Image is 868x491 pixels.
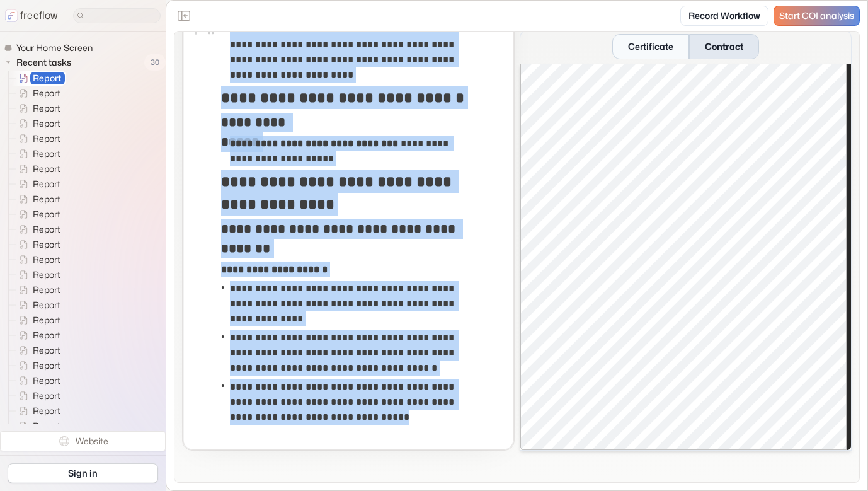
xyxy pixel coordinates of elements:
a: Report [9,176,66,192]
a: Report [9,131,66,146]
a: Report [9,237,66,252]
iframe: Contract [520,64,852,450]
span: Report [30,117,64,130]
span: Report [30,178,64,190]
span: Report [30,314,64,326]
span: Report [30,87,64,100]
span: Report [30,359,64,372]
a: Report [9,267,66,282]
button: Contract [689,34,759,59]
span: Report [30,299,64,311]
span: Report [30,102,64,115]
span: Start COI analysis [779,11,854,21]
a: freeflow [5,8,58,23]
a: Report [9,161,66,176]
span: 30 [144,54,166,71]
span: Report [30,223,64,236]
a: Report [9,116,66,131]
button: Certificate [612,34,689,59]
a: Your Home Screen [4,42,98,54]
span: Report [30,132,64,145]
a: Report [9,328,66,343]
a: Report [9,86,66,101]
span: Report [30,329,64,342]
a: Report [9,207,66,222]
span: Report [30,72,65,84]
span: Report [30,405,64,417]
a: Report [9,373,66,388]
a: Report [9,192,66,207]
a: Report [9,419,66,434]
a: Record Workflow [680,6,768,26]
span: Your Home Screen [14,42,96,54]
a: Report [9,71,66,86]
a: Report [9,358,66,373]
span: Report [30,147,64,160]
span: Report [30,163,64,175]
a: Report [9,222,66,237]
span: Report [30,374,64,387]
span: Report [30,193,64,205]
span: Report [30,238,64,251]
span: Report [30,390,64,402]
a: Report [9,297,66,313]
a: Sign in [8,463,158,483]
span: Report [30,269,64,281]
button: Close the sidebar [174,6,194,26]
a: Report [9,146,66,161]
span: Report [30,208,64,221]
a: Report [9,313,66,328]
a: Report [9,388,66,403]
p: freeflow [20,8,58,23]
span: Recent tasks [14,56,75,69]
span: Report [30,344,64,357]
a: Report [9,252,66,267]
a: Report [9,101,66,116]
a: Start COI analysis [774,6,860,26]
span: Report [30,253,64,266]
a: Report [9,403,66,419]
span: Report [30,284,64,296]
span: Report [30,420,64,432]
a: Report [9,282,66,297]
a: Report [9,343,66,358]
button: Recent tasks [4,55,76,70]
